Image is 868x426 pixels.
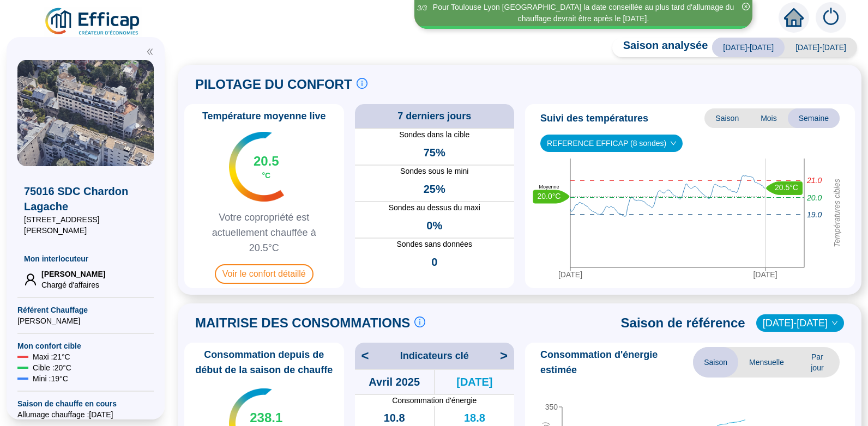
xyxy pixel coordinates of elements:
tspan: [DATE] [558,270,582,279]
span: REFERENCE EFFICAP (8 sondes) [547,135,676,151]
span: Mensuelle [738,347,795,378]
span: 75016 SDC Chardon Lagache [24,184,147,214]
span: Sondes sans données [355,239,515,250]
span: [PERSON_NAME] [17,315,154,326]
span: Maxi : 21 °C [33,351,70,362]
i: 3 / 3 [417,4,427,12]
img: indicateur températures [229,132,284,202]
span: Votre copropriété est actuellement chauffée à 20.5°C [189,210,340,255]
div: Pour Toulouse Lyon [GEOGRAPHIC_DATA] la date conseillée au plus tard d'allumage du chauffage devr... [416,2,751,25]
span: 20.5 [254,153,279,170]
span: 18.8 [464,410,485,425]
span: Saison analysée [612,38,708,57]
span: Chargé d'affaires [41,279,105,290]
span: 0% [426,218,442,233]
span: Consommation d'énergie [355,395,515,406]
span: [DATE] [456,374,492,390]
span: Température moyenne live [196,108,333,124]
span: Sondes au dessus du maxi [355,202,515,214]
span: MAITRISE DES CONSOMMATIONS [195,314,410,332]
span: 75% [424,145,445,160]
span: Consommation d'énergie estimée [540,347,693,378]
span: Saison de référence [621,314,745,332]
span: Saison de chauffe en cours [17,398,154,409]
span: user [24,273,37,286]
span: 0 [431,254,437,270]
text: Moyenne [539,184,559,190]
span: Consommation depuis de début de la saison de chauffe [189,347,340,378]
span: > [500,347,514,364]
img: alerts [816,2,846,33]
tspan: 20.0 [806,193,822,202]
span: Cible : 20 °C [33,362,71,373]
span: Sondes dans la cible [355,129,515,141]
span: [DATE]-[DATE] [785,38,857,57]
span: [PERSON_NAME] [41,269,105,279]
tspan: 350 [545,403,558,411]
span: Sondes sous le mini [355,166,515,177]
span: [STREET_ADDRESS][PERSON_NAME] [24,214,147,236]
span: [DATE]-[DATE] [712,38,785,57]
span: info-circle [414,317,425,327]
img: efficap energie logo [44,7,142,37]
span: PILOTAGE DU CONFORT [195,76,352,93]
text: 20.0°C [538,191,561,200]
tspan: 19.0 [807,210,822,218]
span: Mon interlocuteur [24,253,147,264]
span: double-left [146,48,154,56]
tspan: [DATE] [753,270,777,279]
span: Référent Chauffage [17,305,154,315]
span: °C [262,170,270,181]
span: Mois [750,108,788,128]
span: 7 derniers jours [397,108,471,124]
span: Avril 2025 [369,374,420,390]
span: Semaine [788,108,840,128]
span: close-circle [742,3,750,10]
span: Mini : 19 °C [33,373,68,384]
span: 10.8 [384,410,405,425]
span: Saison [704,108,750,128]
span: info-circle [357,78,367,89]
span: 2019-2020 [763,315,837,331]
span: Par jour [795,347,840,378]
span: home [784,8,804,27]
span: Voir le confort détaillé [215,264,314,284]
span: Indicateurs clé [400,348,469,363]
span: Suivi des températures [540,111,648,126]
span: Allumage chauffage : [DATE] [17,409,154,420]
tspan: Températures cibles [833,179,841,247]
span: down [831,320,838,326]
tspan: 21.0 [806,176,822,185]
span: Mon confort cible [17,340,154,351]
span: down [670,140,677,147]
span: Saison [693,347,738,378]
span: 25% [424,181,445,197]
span: < [355,347,369,364]
text: 20.5°C [775,183,798,192]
